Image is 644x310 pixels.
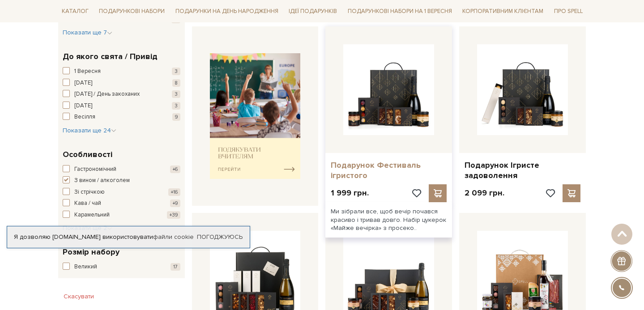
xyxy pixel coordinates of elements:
p: 2 099 грн. [465,188,504,198]
button: Весілля 9 [63,113,180,122]
button: З вином / алкоголем [63,176,180,185]
span: Зі стрічкою [74,188,105,197]
span: Великий [74,263,97,272]
a: Каталог [58,4,92,18]
span: Карамельний [74,211,110,220]
a: Подарунок Ігристе задоволення [465,160,580,181]
a: Подарункові набори на 1 Вересня [344,4,456,19]
span: +39 [167,211,180,219]
span: До якого свята / Привід [63,51,158,63]
button: [DATE] 8 [63,79,180,88]
button: Показати ще 2 [63,224,112,233]
span: 1 Вересня [74,67,101,76]
span: 9 [172,113,180,121]
button: [DATE] / День закоханих 3 [63,90,180,99]
a: Подарункові набори [95,4,168,18]
span: Показати ще 7 [63,29,112,36]
button: Скасувати [58,289,99,304]
a: Подарунок Фестиваль ігристого [331,160,447,181]
button: Великий 17 [63,263,180,272]
span: Весілля [74,113,95,122]
span: 3 [172,68,180,75]
span: [DATE] / День закоханих [74,90,140,99]
button: Показати ще 24 [63,126,116,135]
a: Ідеї подарунків [285,4,341,18]
a: Про Spell [550,4,586,18]
button: Показати ще 7 [63,28,112,37]
p: 1 999 грн. [331,188,369,198]
span: Показати ще 2 [63,224,112,232]
span: +16 [168,188,180,196]
span: [DATE] [74,79,92,88]
span: +9 [170,200,180,207]
a: Подарунки на День народження [172,4,282,18]
span: Гастрономічний [74,165,116,174]
img: banner [210,53,301,179]
span: 11 [171,16,180,23]
button: Гастрономічний +6 [63,165,180,174]
div: Ми зібрали все, щоб вечір почався красиво і тривав довго. Набір цукерок «Майже вечірка» з просеко.. [325,202,452,238]
button: Зі стрічкою +16 [63,188,180,197]
span: 8 [172,79,180,87]
span: [DATE] [74,102,92,110]
span: 3 [172,90,180,98]
a: Корпоративним клієнтам [459,4,547,19]
span: 17 [171,263,180,271]
span: +6 [170,166,180,173]
span: З вином / алкоголем [74,176,130,185]
button: 1 Вересня 3 [63,67,180,76]
button: Карамельний +39 [63,211,180,220]
span: Особливості [63,149,112,161]
a: файли cookie [153,233,194,241]
span: Показати ще 24 [63,127,116,134]
button: Кава / чай +9 [63,199,180,208]
div: Я дозволяю [DOMAIN_NAME] використовувати [7,233,250,241]
span: Кава / чай [74,199,101,208]
span: 3 [172,102,180,110]
span: Розмір набору [63,246,119,258]
button: [DATE] 3 [63,102,180,110]
a: Погоджуюсь [197,233,243,241]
